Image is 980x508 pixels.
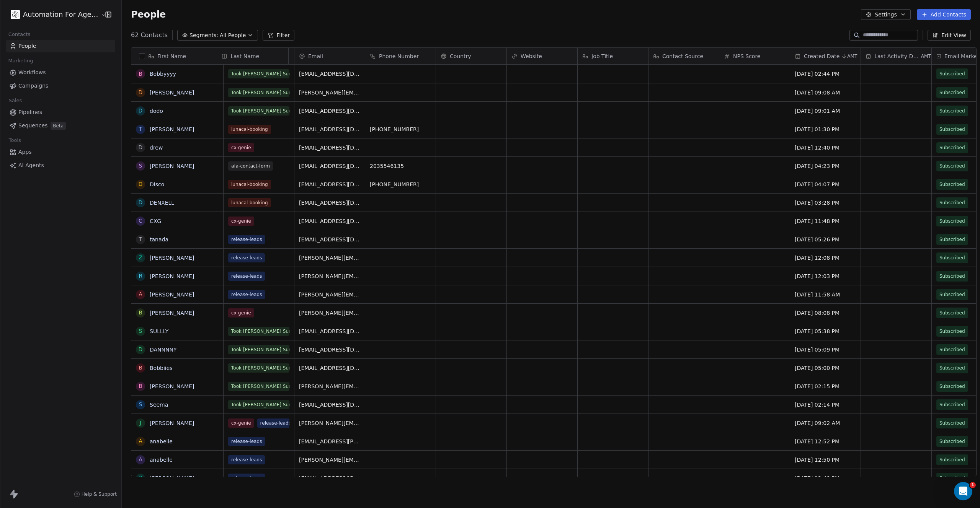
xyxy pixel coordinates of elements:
span: [DATE] 02:14 PM [795,401,856,409]
a: Seema [150,402,168,408]
span: Subscribed [939,291,965,298]
div: C [139,217,142,225]
div: S [139,401,142,409]
span: [DATE] 05:00 PM [795,364,856,372]
span: [DATE] 09:01 AM [795,107,856,115]
span: [DATE] 12:50 PM [795,456,856,464]
a: SequencesBeta [6,119,115,132]
div: Contact Source [648,48,719,64]
div: b [139,309,142,317]
span: Country [450,52,471,60]
span: release-leads [228,290,265,299]
div: d [139,474,143,482]
span: Email [308,52,323,60]
a: drew [150,145,163,151]
span: Contact Source [662,52,703,60]
a: [PERSON_NAME] [150,126,194,132]
span: Subscribed [939,181,965,188]
a: anabelle [150,438,173,444]
div: Country [436,48,506,64]
div: Job Title [578,48,648,64]
span: release-leads [228,437,265,446]
span: [DATE] 04:23 PM [795,162,856,170]
button: Add Contacts [917,9,971,20]
div: Last Activity DateAMT [861,48,931,64]
a: [PERSON_NAME] [150,420,194,426]
div: T [139,125,142,133]
a: [PERSON_NAME] [150,310,194,316]
span: [DATE] 12:03 PM [795,272,856,280]
div: a [139,456,142,464]
div: Created DateAMT [790,48,861,64]
span: Subscribed [939,107,965,115]
div: J [140,419,141,427]
span: Subscribed [939,419,965,427]
span: release-leads [228,253,265,262]
span: [PERSON_NAME][EMAIL_ADDRESS][PERSON_NAME][DOMAIN_NAME] [299,89,360,96]
span: Job Title [591,52,613,60]
span: [DATE] 05:26 PM [795,236,856,243]
span: 62 Contacts [131,31,168,40]
span: Contacts [5,29,34,40]
span: [EMAIL_ADDRESS][DOMAIN_NAME] [299,125,360,133]
div: First Name [131,48,223,64]
span: release-leads [228,272,265,281]
div: B [139,70,142,78]
span: [DATE] 11:48 PM [795,217,856,225]
span: [EMAIL_ADDRESS][DOMAIN_NAME] [299,107,360,115]
span: Campaigns [18,82,48,90]
span: [PHONE_NUMBER] [370,125,431,133]
span: People [18,42,36,50]
span: Subscribed [939,125,965,133]
span: Subscribed [939,401,965,409]
span: [EMAIL_ADDRESS][DOMAIN_NAME] [299,144,360,151]
span: NPS Score [733,52,760,60]
div: A [139,290,142,298]
span: Took [PERSON_NAME] Survey [228,382,289,391]
span: Took [PERSON_NAME] Survey [228,363,289,373]
span: AI Agents [18,161,44,169]
a: SULLLY [150,328,168,334]
iframe: Intercom live chat [954,482,972,500]
span: lunacal-booking [228,180,271,189]
a: tanada [150,236,168,243]
span: [EMAIL_ADDRESS][DOMAIN_NAME] [299,162,360,170]
a: DENXELL [150,200,174,206]
span: [DATE] 05:09 PM [795,346,856,353]
a: [PERSON_NAME] [150,273,194,279]
span: [EMAIL_ADDRESS][DOMAIN_NAME] [299,346,360,353]
span: Took [PERSON_NAME] Survey [228,106,289,116]
span: All People [220,31,246,39]
span: cx-genie [228,217,254,226]
a: Bobbyyyy [150,71,176,77]
div: d [139,143,143,151]
span: Subscribed [939,89,965,96]
span: Subscribed [939,456,965,464]
div: S [139,162,142,170]
span: [DATE] 05:38 PM [795,327,856,335]
span: Subscribed [939,383,965,390]
span: Subscribed [939,346,965,353]
div: S [139,327,142,335]
span: Subscribed [939,364,965,372]
a: Bobbiies [150,365,173,371]
span: Subscribed [939,438,965,445]
span: [DATE] 02:44 PM [795,70,856,78]
span: lunacal-booking [228,125,271,134]
span: [DATE] 02:15 PM [795,383,856,390]
div: B [139,382,142,390]
span: Created Date [804,52,840,60]
span: [EMAIL_ADDRESS][DOMAIN_NAME] [299,70,360,78]
span: Sequences [18,122,47,130]
a: Pipelines [6,106,115,119]
span: 1 [970,482,976,488]
span: [DATE] 12:48 PM [795,474,856,482]
div: B [139,364,142,372]
span: [EMAIL_ADDRESS][PERSON_NAME][DOMAIN_NAME] [299,438,360,445]
span: Subscribed [939,217,965,225]
a: People [6,40,115,52]
a: Apps [6,146,115,158]
span: [PERSON_NAME][EMAIL_ADDRESS][PERSON_NAME][DOMAIN_NAME] [299,254,360,262]
span: [PERSON_NAME][EMAIL_ADDRESS][DOMAIN_NAME] [299,456,360,464]
span: Subscribed [939,162,965,170]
